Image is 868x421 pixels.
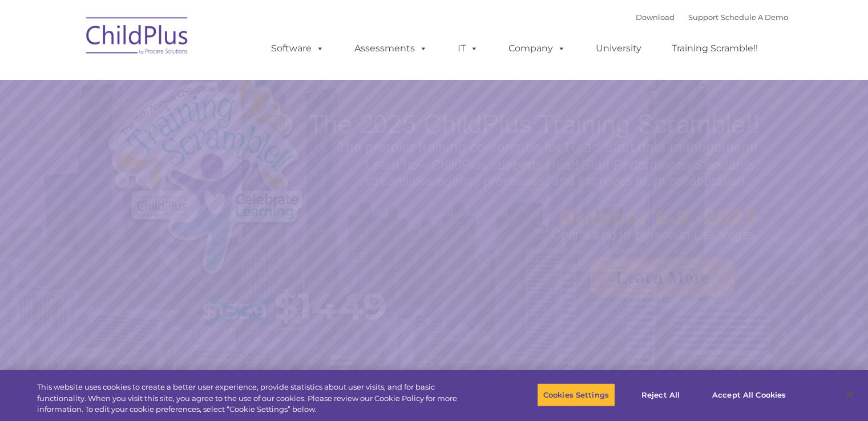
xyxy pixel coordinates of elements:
a: Software [260,37,336,60]
a: Training Scramble!! [660,37,769,60]
button: Reject All [625,383,696,407]
a: Download [636,13,675,22]
a: Assessments [343,37,439,60]
button: Accept All Cookies [706,383,792,407]
a: University [584,37,653,60]
img: ChildPlus by Procare Solutions [80,9,195,66]
div: This website uses cookies to create a better user experience, provide statistics about user visit... [37,382,478,415]
button: Cookies Settings [537,383,615,407]
a: Company [497,37,577,60]
font: | [636,13,788,22]
a: IT [446,37,490,60]
a: Support [688,13,718,22]
button: Close [837,382,862,407]
a: Schedule A Demo [721,13,788,22]
a: Learn More [590,258,735,297]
